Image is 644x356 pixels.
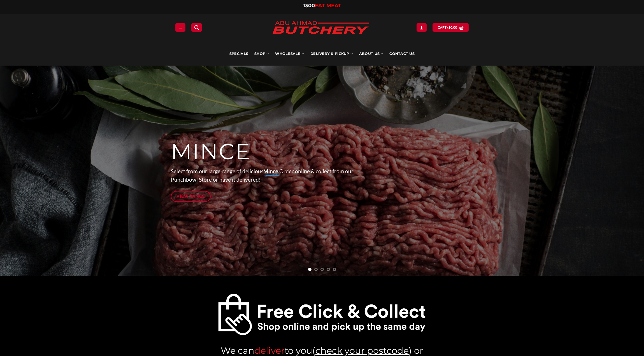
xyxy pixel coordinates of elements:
img: Abu Ahmad Butchery [268,17,374,39]
a: Wholesale [275,42,304,66]
a: Delivery & Pickup [310,42,353,66]
img: Abu Ahmad Butchery Punchbowl [218,293,426,336]
span: View Range [176,193,205,200]
a: About Us [359,42,383,66]
span: EAT MEAT [315,3,341,9]
li: Page dot 2 [314,268,318,271]
a: 1300EAT MEAT [303,3,341,9]
a: deliverto you [254,345,312,356]
a: View cart [433,23,469,31]
span: Select from our large range of delicious Order online & collect from our Punchbowl Store or have ... [171,168,354,183]
li: Page dot 5 [333,268,336,271]
strong: Mince. [263,168,279,174]
a: View Range [171,191,211,202]
bdi: 0.00 [448,26,457,29]
a: check your postcode [315,345,409,356]
a: Specials [229,42,248,66]
a: SHOP [254,42,269,66]
a: Contact Us [389,42,415,66]
a: Abu-Ahmad-Butchery-Sydney-Online-Halal-Butcher-click and collect your meat punchbowl [218,293,426,336]
span: Cart / [438,25,457,30]
span: $ [448,25,450,30]
span: deliver [254,345,285,356]
li: Page dot 1 [308,268,311,271]
a: Search [191,23,202,31]
a: Menu [175,23,185,31]
li: Page dot 3 [320,268,324,271]
a: Login [417,23,427,31]
span: 1300 [303,3,315,9]
li: Page dot 4 [327,268,330,271]
span: MINCE [171,138,251,165]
